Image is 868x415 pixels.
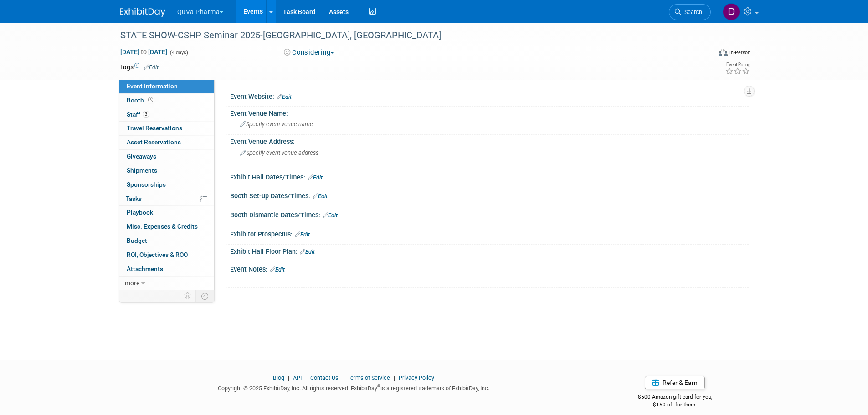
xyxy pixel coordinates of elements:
[719,49,728,56] img: Format-Inperson.png
[127,265,163,272] span: Attachments
[180,290,196,302] td: Personalize Event Tab Strip
[169,50,188,56] span: (4 days)
[300,249,315,255] a: Edit
[270,266,285,273] a: Edit
[313,193,328,200] a: Edit
[240,121,313,128] span: Specify event venue name
[127,181,166,188] span: Sponsorships
[144,64,159,71] a: Edit
[119,150,214,164] a: Giveaways
[340,374,346,381] span: |
[119,94,214,108] a: Booth
[293,374,302,381] a: API
[281,48,338,57] button: Considering
[230,170,749,182] div: Exhibit Hall Dates/Times:
[230,227,749,239] div: Exhibitor Prospectus:
[119,108,214,122] a: Staff3
[391,374,397,381] span: |
[119,80,214,93] a: Event Information
[120,382,588,393] div: Copyright © 2025 ExhibitDay, Inc. All rights reserved. ExhibitDay is a registered trademark of Ex...
[601,401,749,409] div: $150 off for them.
[127,153,156,160] span: Giveaways
[127,124,182,132] span: Travel Reservations
[240,149,318,156] span: Specify event venue address
[657,47,751,61] div: Event Format
[127,138,181,146] span: Asset Reservations
[119,248,214,262] a: ROI, Objectives & ROO
[120,48,168,56] span: [DATE] [DATE]
[601,387,749,408] div: $500 Amazon gift card for you,
[127,237,147,244] span: Budget
[230,189,749,201] div: Booth Set-up Dates/Times:
[323,212,338,219] a: Edit
[295,231,310,238] a: Edit
[119,220,214,234] a: Misc. Expenses & Credits
[729,49,750,56] div: In-Person
[286,374,292,381] span: |
[308,174,323,181] a: Edit
[119,192,214,206] a: Tasks
[347,374,390,381] a: Terms of Service
[127,167,157,174] span: Shipments
[119,178,214,192] a: Sponsorships
[119,262,214,276] a: Attachments
[230,208,749,220] div: Booth Dismantle Dates/Times:
[143,111,149,118] span: 3
[669,4,711,20] a: Search
[681,9,702,15] span: Search
[230,90,749,102] div: Event Website:
[303,374,309,381] span: |
[195,290,214,302] td: Toggle Event Tabs
[127,111,149,118] span: Staff
[119,136,214,149] a: Asset Reservations
[127,82,178,90] span: Event Information
[120,8,165,17] img: ExhibitDay
[230,135,749,146] div: Event Venue Address:
[119,206,214,220] a: Playbook
[230,107,749,118] div: Event Venue Name:
[127,97,155,104] span: Booth
[645,376,705,389] a: Refer & Earn
[230,245,749,256] div: Exhibit Hall Floor Plan:
[310,374,339,381] a: Contact Us
[127,251,188,258] span: ROI, Objectives & ROO
[125,279,139,287] span: more
[119,122,214,135] a: Travel Reservations
[277,94,292,100] a: Edit
[119,164,214,178] a: Shipments
[399,374,434,381] a: Privacy Policy
[119,277,214,290] a: more
[146,97,155,103] span: Booth not reserved yet
[127,223,198,230] span: Misc. Expenses & Credits
[126,195,142,202] span: Tasks
[120,62,159,72] td: Tags
[273,374,284,381] a: Blog
[723,3,740,20] img: Danielle Mitchell
[725,62,750,67] div: Event Rating
[119,234,214,248] a: Budget
[377,384,380,389] sup: ®
[230,262,749,274] div: Event Notes:
[139,48,148,56] span: to
[117,27,697,44] div: STATE SHOW-CSHP Seminar 2025-[GEOGRAPHIC_DATA], [GEOGRAPHIC_DATA]
[127,209,153,216] span: Playbook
